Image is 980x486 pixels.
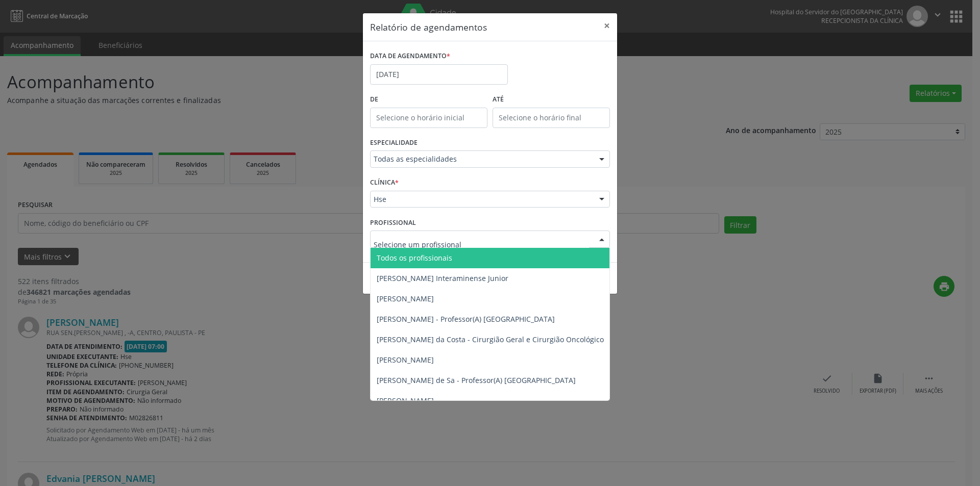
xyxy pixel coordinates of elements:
span: Todos os profissionais [377,253,452,263]
input: Selecione o horário inicial [370,108,487,128]
label: PROFISSIONAL [370,215,416,231]
button: Close [597,13,617,38]
input: Selecione um profissional [374,234,589,254]
span: Hse [374,194,589,204]
span: [PERSON_NAME] - Professor(A) [GEOGRAPHIC_DATA] [377,314,555,324]
span: [PERSON_NAME] da Costa - Cirurgião Geral e Cirurgião Oncológico [377,335,604,344]
h5: Relatório de agendamentos [370,20,487,34]
span: [PERSON_NAME] [377,396,434,405]
input: Selecione o horário final [493,108,610,128]
input: Selecione uma data ou intervalo [370,64,508,85]
span: [PERSON_NAME] [377,294,434,303]
label: De [370,92,487,108]
label: ESPECIALIDADE [370,135,418,151]
span: [PERSON_NAME] [377,355,434,365]
label: ATÉ [493,92,610,108]
span: [PERSON_NAME] de Sa - Professor(A) [GEOGRAPHIC_DATA] [377,375,576,385]
label: CLÍNICA [370,175,399,191]
span: [PERSON_NAME] Interaminense Junior [377,273,508,283]
span: Todas as especialidades [374,154,589,164]
label: DATA DE AGENDAMENTO [370,48,450,64]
